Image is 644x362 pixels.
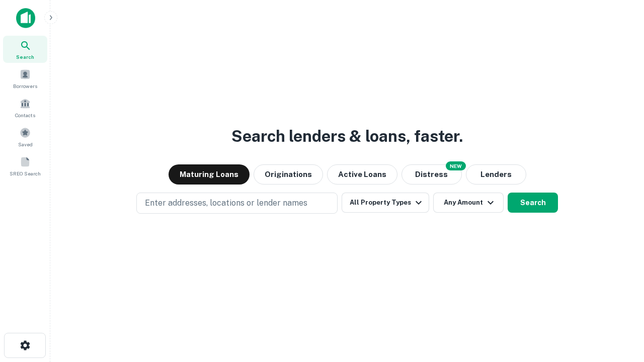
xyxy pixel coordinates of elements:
[466,164,526,185] button: Lenders
[508,193,558,213] button: Search
[401,164,462,185] button: Search distressed loans with lien and other non-mortgage details.
[433,193,504,213] button: Any Amount
[145,197,307,209] p: Enter addresses, locations or lender names
[231,124,463,148] h3: Search lenders & loans, faster.
[3,152,47,179] a: SREO Search
[13,82,37,90] span: Borrowers
[3,36,47,63] a: Search
[10,169,41,177] span: SREO Search
[18,140,33,148] span: Saved
[15,111,35,119] span: Contacts
[3,94,47,121] a: Contacts
[327,164,397,185] button: Active Loans
[3,65,47,92] a: Borrowers
[16,8,35,28] img: capitalize-icon.png
[16,53,34,61] span: Search
[169,164,250,185] button: Maturing Loans
[594,282,644,330] iframe: Chat Widget
[3,123,47,150] a: Saved
[446,161,466,170] div: NEW
[136,193,338,214] button: Enter addresses, locations or lender names
[342,193,429,213] button: All Property Types
[254,164,323,185] button: Originations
